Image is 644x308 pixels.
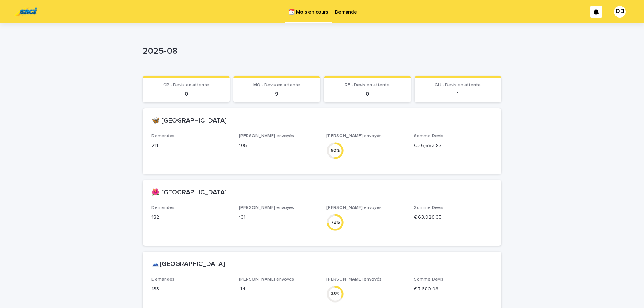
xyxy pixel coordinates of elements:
span: GP - Devis en attente [163,83,209,87]
h2: 🗻[GEOGRAPHIC_DATA] [151,260,225,268]
p: € 63,926.35 [414,214,493,221]
span: MQ - Devis en attente [253,83,300,87]
span: Somme Devis [414,206,443,210]
span: Demandes [151,277,175,282]
p: 182 [151,214,230,221]
div: DB [614,6,626,18]
p: 131 [239,214,318,221]
div: 50 % [326,147,344,154]
span: [PERSON_NAME] envoyés [239,277,294,282]
p: 0 [147,91,225,98]
span: [PERSON_NAME] envoyés [239,134,294,138]
span: Somme Devis [414,277,443,282]
span: [PERSON_NAME] envoyés [326,134,382,138]
div: 72 % [326,218,344,226]
img: UC29JcTLQ3GheANZ19ks [15,4,37,19]
span: GU - Devis en attente [435,83,481,87]
span: RE - Devis en attente [345,83,390,87]
p: 105 [239,142,318,150]
p: € 7,680.08 [414,285,493,293]
p: 133 [151,285,230,293]
p: 211 [151,142,230,150]
span: [PERSON_NAME] envoyés [326,206,382,210]
span: Demandes [151,206,175,210]
h2: 🌺 [GEOGRAPHIC_DATA] [151,189,227,197]
p: 44 [239,285,318,293]
p: 1 [419,91,497,98]
span: [PERSON_NAME] envoyés [326,277,382,282]
p: 2025-08 [143,46,498,57]
div: 33 % [326,290,344,298]
span: [PERSON_NAME] envoyés [239,206,294,210]
span: Somme Devis [414,134,443,138]
span: Demandes [151,134,175,138]
p: 9 [238,91,316,98]
p: 0 [328,91,407,98]
p: € 26,693.87 [414,142,493,150]
h2: 🦋 [GEOGRAPHIC_DATA] [151,117,227,125]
